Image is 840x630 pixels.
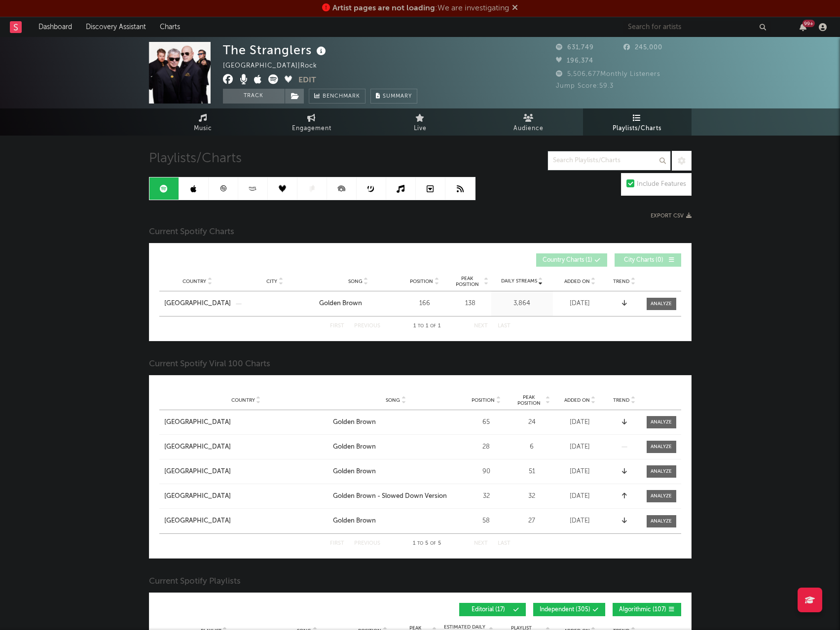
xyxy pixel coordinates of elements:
[164,491,231,501] div: [GEOGRAPHIC_DATA]
[319,299,362,309] div: Golden Brown
[564,279,590,284] span: Added On
[330,541,344,546] button: First
[613,603,681,616] button: Algorithmic(107)
[257,108,366,136] a: Engagement
[418,324,424,328] span: to
[332,4,435,12] span: Artist pages are not loading
[309,89,365,104] a: Benchmark
[556,71,660,77] span: 5,506,677 Monthly Listeners
[383,94,412,99] span: Summary
[430,541,436,546] span: of
[333,442,376,452] div: Golden Brown
[223,89,285,104] button: Track
[498,323,511,329] button: Last
[354,541,380,546] button: Previous
[417,541,423,546] span: to
[464,418,509,427] div: 65
[498,541,511,546] button: Last
[548,151,671,171] input: Search Playlists/Charts
[149,358,270,370] span: Current Spotify Viral 100 Charts
[459,603,526,616] button: Editorial(17)
[452,276,483,287] span: Peak Position
[164,418,231,427] div: [GEOGRAPHIC_DATA]
[430,324,436,328] span: of
[474,323,488,329] button: Next
[536,253,607,267] button: Country Charts(1)
[555,442,605,452] div: [DATE]
[555,516,605,526] div: [DATE]
[555,299,605,309] div: [DATE]
[164,516,328,526] a: [GEOGRAPHIC_DATA]
[333,491,459,501] a: Golden Brown - Slowed Down Version
[292,123,331,135] span: Engagement
[623,44,662,51] span: 245,000
[555,467,605,477] div: [DATE]
[513,123,544,135] span: Audience
[452,299,489,309] div: 138
[414,123,427,135] span: Live
[333,467,376,477] div: Golden Brown
[621,257,666,263] span: City Charts ( 0 )
[164,442,328,452] a: [GEOGRAPHIC_DATA]
[323,91,360,103] span: Benchmark
[386,397,400,403] span: Song
[555,491,605,501] div: [DATE]
[474,541,488,546] button: Next
[543,257,592,263] span: Country Charts ( 1 )
[164,467,231,477] div: [GEOGRAPHIC_DATA]
[623,21,771,34] input: Search for artists
[475,108,583,136] a: Audience
[556,44,594,51] span: 631,749
[333,491,447,501] div: Golden Brown - Slowed Down Version
[513,467,550,477] div: 51
[333,516,459,526] a: Golden Brown
[164,467,328,477] a: [GEOGRAPHIC_DATA]
[333,418,459,427] a: Golden Brown
[333,516,376,526] div: Golden Brown
[637,178,686,190] div: Include Features
[513,418,550,427] div: 24
[164,491,328,501] a: [GEOGRAPHIC_DATA]
[464,516,509,526] div: 58
[513,394,545,406] span: Peak Position
[149,576,241,588] span: Current Spotify Playlists
[223,42,329,58] div: The Stranglers
[164,442,231,452] div: [GEOGRAPHIC_DATA]
[348,279,363,284] span: Song
[466,607,511,613] span: Editorial ( 17 )
[583,108,692,136] a: Playlists/Charts
[613,123,661,135] span: Playlists/Charts
[464,467,509,477] div: 90
[79,17,153,37] a: Discovery Assistant
[533,603,605,616] button: Independent(305)
[32,17,79,37] a: Dashboard
[512,4,518,12] span: Dismiss
[613,397,629,403] span: Trend
[164,299,231,309] a: [GEOGRAPHIC_DATA]
[494,299,550,309] div: 3,864
[194,123,212,135] span: Music
[613,279,629,284] span: Trend
[410,279,433,284] span: Position
[556,58,593,64] span: 196,374
[555,418,605,427] div: [DATE]
[330,323,344,329] button: First
[332,4,509,12] span: : We are investigating
[400,320,454,332] div: 1 1 1
[354,323,380,329] button: Previous
[164,418,328,427] a: [GEOGRAPHIC_DATA]
[564,397,590,403] span: Added On
[513,442,550,452] div: 6
[651,213,692,219] button: Export CSV
[366,108,475,136] a: Live
[619,607,666,613] span: Algorithmic ( 107 )
[183,279,206,284] span: Country
[370,89,417,104] button: Summary
[513,516,550,526] div: 27
[266,279,277,284] span: City
[223,60,329,72] div: [GEOGRAPHIC_DATA] | Rock
[472,397,495,403] span: Position
[149,226,234,238] span: Current Spotify Charts
[333,418,376,427] div: Golden Brown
